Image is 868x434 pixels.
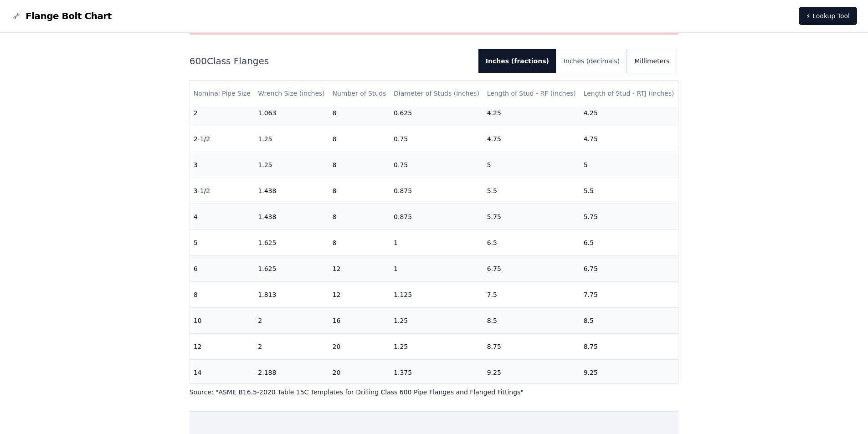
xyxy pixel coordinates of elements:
td: 1 [390,230,483,255]
td: 1.063 [254,100,329,126]
td: 4 [190,204,255,230]
th: Diameter of Studs (inches) [390,81,483,107]
td: 5 [483,152,580,178]
td: 8 [329,152,390,178]
td: 1.625 [254,230,329,255]
td: 3 [190,152,255,178]
td: 6.75 [483,255,580,281]
td: 0.75 [390,126,483,152]
td: 1.813 [254,281,329,307]
td: 8 [329,100,390,126]
td: 0.625 [390,100,483,126]
td: 8.75 [580,333,678,359]
td: 2 [254,307,329,333]
td: 1.125 [390,281,483,307]
td: 7.75 [580,281,678,307]
td: 8 [190,281,255,307]
td: 10 [190,307,255,333]
td: 6.5 [580,230,678,255]
p: Source: " ASME B16.5-2020 Table 15C Templates for Drilling Class 600 Pipe Flanges and Flanged Fit... [190,388,679,397]
td: 12 [329,281,390,307]
td: 1.438 [254,178,329,204]
td: 2 [190,100,255,126]
td: 8.5 [580,307,678,333]
th: Length of Stud - RF (inches) [483,81,580,107]
td: 5 [580,152,678,178]
button: Inches (fractions) [478,49,556,73]
td: 8 [329,126,390,152]
td: 1.375 [390,359,483,385]
td: 14 [190,359,255,385]
th: Wrench Size (inches) [254,81,329,107]
td: 8.5 [483,307,580,333]
td: 5.75 [580,204,678,230]
h2: 600 Class Flanges [190,55,471,67]
td: 1.25 [390,307,483,333]
td: 8 [329,230,390,255]
td: 16 [329,307,390,333]
td: 6 [190,255,255,281]
td: 1 [390,255,483,281]
td: 8 [329,204,390,230]
td: 6.5 [483,230,580,255]
td: 2-1/2 [190,126,255,152]
td: 9.25 [580,359,678,385]
td: 12 [329,255,390,281]
td: 4.75 [580,126,678,152]
td: 9.25 [483,359,580,385]
a: Flange Bolt Chart LogoFlange Bolt Chart [11,10,112,22]
td: 8 [329,178,390,204]
img: Flange Bolt Chart Logo [11,10,22,21]
td: 0.875 [390,178,483,204]
td: 1.25 [390,333,483,359]
td: 6.75 [580,255,678,281]
td: 20 [329,333,390,359]
td: 4.25 [580,100,678,126]
td: 4.25 [483,100,580,126]
td: 1.438 [254,204,329,230]
button: Millimeters [627,49,677,73]
button: Inches (decimals) [556,49,627,73]
td: 5.75 [483,204,580,230]
th: Nominal Pipe Size [190,81,255,107]
td: 2.188 [254,359,329,385]
td: 5.5 [483,178,580,204]
td: 7.5 [483,281,580,307]
td: 8.75 [483,333,580,359]
a: ⚡ Lookup Tool [799,7,857,25]
td: 0.875 [390,204,483,230]
td: 5.5 [580,178,678,204]
th: Length of Stud - RTJ (inches) [580,81,678,107]
td: 1.25 [254,152,329,178]
td: 5 [190,230,255,255]
td: 0.75 [390,152,483,178]
td: 12 [190,333,255,359]
td: 2 [254,333,329,359]
span: Flange Bolt Chart [26,10,112,22]
td: 4.75 [483,126,580,152]
td: 1.625 [254,255,329,281]
th: Number of Studs [329,81,390,107]
td: 20 [329,359,390,385]
td: 3-1/2 [190,178,255,204]
td: 1.25 [254,126,329,152]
